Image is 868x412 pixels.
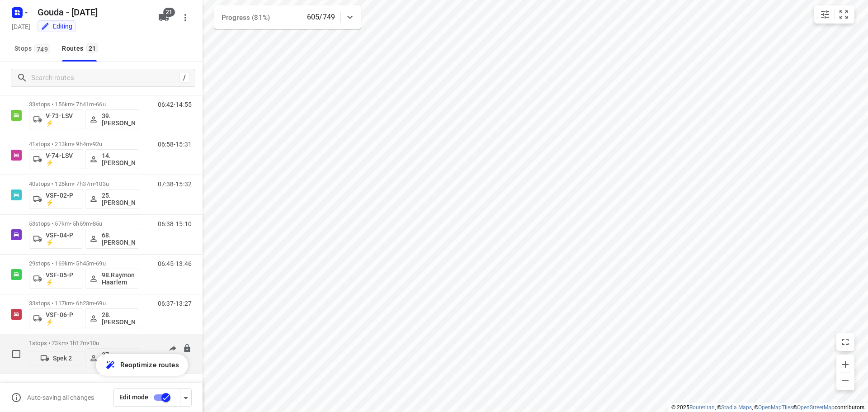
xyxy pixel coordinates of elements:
button: VSF-06-P ⚡ [29,308,83,328]
div: Driver app settings [180,392,191,403]
a: Routetitan [689,404,715,411]
p: VSF-06-P ⚡ [46,311,79,326]
div: Editing [41,22,72,31]
button: 25. [PERSON_NAME] [85,189,139,209]
button: VSF-05-P ⚡ [29,269,83,289]
span: 10u [90,340,99,346]
p: 06:37-13:27 [158,300,192,307]
button: 21 [155,9,173,27]
p: 33 stops • 156km • 7h41m [29,101,139,108]
span: 21 [163,8,175,17]
span: 85u [93,220,102,227]
p: 41 stops • 213km • 9h4m [29,141,139,147]
p: 37.[PERSON_NAME] [102,351,135,365]
p: 06:38-15:10 [158,220,192,227]
span: 21 [86,43,99,52]
span: Reoptimize routes [120,359,179,371]
h5: Gouda - [DATE] [34,5,151,19]
p: 29 stops • 169km • 5h45m [29,260,139,267]
button: Map settings [816,5,834,24]
span: • [91,220,93,227]
p: 25. [PERSON_NAME] [102,192,135,206]
p: V-74-LSV ⚡ [46,152,79,166]
button: Lock route [183,344,192,354]
p: 33 stops • 117km • 6h23m [29,300,139,307]
div: Routes [62,43,101,54]
span: 92u [93,141,102,147]
p: 28.[PERSON_NAME] [102,311,135,326]
span: • [88,340,90,346]
h5: Project date [8,21,34,32]
span: 69u [96,260,105,267]
p: 06:58-15:31 [158,141,192,148]
p: V-73-LSV ⚡ [46,112,79,127]
a: OpenMapTiles [758,404,793,411]
p: VSF-04-P ⚡ [46,232,79,246]
p: 68.[PERSON_NAME] [102,232,135,246]
span: 749 [34,44,50,53]
p: 14. [PERSON_NAME] [102,152,135,166]
span: Edit mode [119,393,148,401]
input: Search routes [31,71,179,85]
span: Progress (81%) [222,14,270,22]
span: 66u [96,101,105,108]
p: 98.Raymond Haarlem [102,271,135,286]
span: • [94,260,96,267]
button: V-73-LSV ⚡ [29,109,83,129]
p: VSF-05-P ⚡ [46,271,79,286]
span: • [94,101,96,108]
button: Reoptimize routes [96,354,188,376]
button: 68.[PERSON_NAME] [85,229,139,249]
p: 53 stops • 57km • 5h59m [29,220,139,227]
button: 28.[PERSON_NAME] [85,308,139,328]
button: Spek 2 [29,351,83,365]
button: Send to driver [164,340,182,358]
p: 06:42-14:55 [158,101,192,108]
p: Spek 2 [53,355,72,362]
p: 605/749 [307,12,335,23]
div: small contained button group [814,5,854,24]
p: 1 stops • 73km • 1h17m [29,340,139,346]
a: Stadia Maps [721,404,752,411]
span: • [94,180,96,187]
li: © 2025 , © , © © contributors [671,404,864,411]
button: VSF-02-P ⚡ [29,189,83,209]
p: VSF-02-P ⚡ [46,192,79,206]
div: / [179,73,189,83]
span: • [94,300,96,307]
button: 39.[PERSON_NAME] [85,109,139,129]
button: V-74-LSV ⚡ [29,149,83,169]
span: 103u [96,180,109,187]
p: 07:38-15:32 [158,180,192,188]
button: 37.[PERSON_NAME] [85,348,139,368]
span: Stops [14,43,53,54]
p: 40 stops • 126km • 7h37m [29,180,139,187]
div: Progress (81%)605/749 [214,5,361,29]
p: Auto-saving all changes [27,394,94,401]
p: 39.[PERSON_NAME] [102,112,135,127]
button: 98.Raymond Haarlem [85,269,139,289]
span: • [91,141,93,147]
button: Fit zoom [835,5,853,24]
button: VSF-04-P ⚡ [29,229,83,249]
span: 69u [96,300,105,307]
span: Select [7,345,25,363]
button: 14. [PERSON_NAME] [85,149,139,169]
p: 06:45-13:46 [158,260,192,267]
a: OpenStreetMap [797,404,835,411]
